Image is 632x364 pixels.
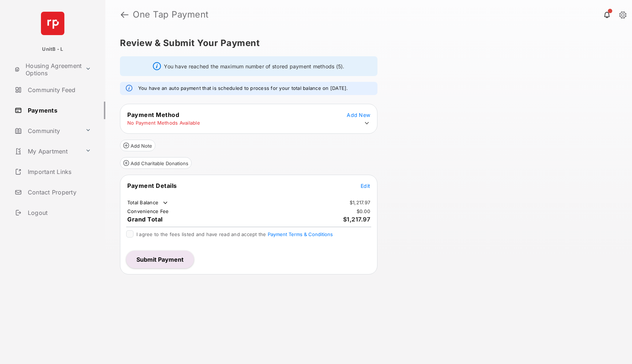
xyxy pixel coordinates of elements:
button: Add New [347,111,370,118]
em: You have an auto payment that is scheduled to process for your total balance on [DATE]. [138,85,348,92]
td: $1,217.97 [349,199,370,206]
a: Logout [12,204,105,221]
td: $0.00 [356,208,370,215]
span: $1,217.97 [343,216,370,223]
button: Edit [361,182,370,189]
a: Contact Property [12,183,105,201]
h5: Review & Submit Your Payment [120,39,612,48]
td: Convenience Fee [127,208,169,215]
button: Add Note [120,140,155,151]
td: Total Balance [127,199,169,206]
a: Community [12,122,82,140]
span: Add New [347,112,370,118]
a: Housing Agreement Options [12,61,82,78]
td: No Payment Methods Available [127,120,200,126]
span: Payment Details [127,182,177,189]
div: You have reached the maximum number of stored payment methods (5). [120,56,377,76]
span: Edit [361,183,370,189]
button: Add Charitable Donations [120,157,192,169]
a: Community Feed [12,81,105,99]
a: My Apartment [12,143,82,160]
strong: One Tap Payment [133,10,209,19]
span: Payment Method [127,111,179,118]
img: svg+xml;base64,PHN2ZyB4bWxucz0iaHR0cDovL3d3dy53My5vcmcvMjAwMC9zdmciIHdpZHRoPSI2NCIgaGVpZ2h0PSI2NC... [41,12,64,35]
button: Submit Payment [126,251,194,268]
p: UnitB - L [42,46,63,53]
a: Payments [12,102,105,119]
span: I agree to the fees listed and have read and accept the [136,231,333,237]
a: Important Links [12,163,94,181]
button: I agree to the fees listed and have read and accept the [268,231,333,237]
span: Grand Total [127,216,163,223]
